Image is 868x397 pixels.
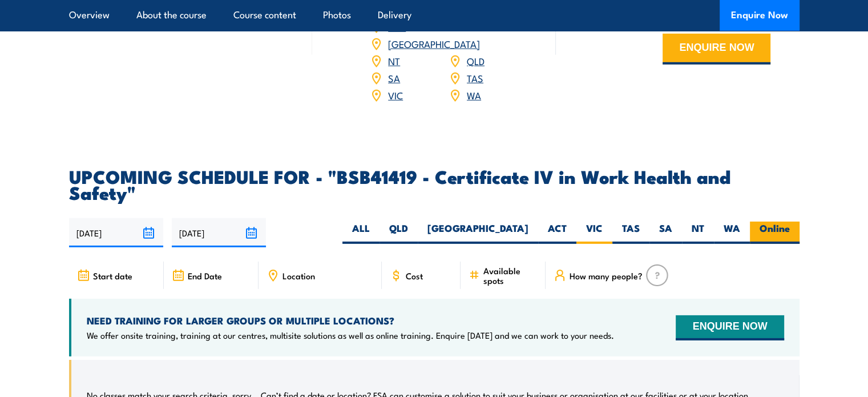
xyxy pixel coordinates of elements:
[380,222,418,244] label: QLD
[576,222,612,244] label: VIC
[612,222,649,244] label: TAS
[676,315,784,340] button: ENQUIRE NOW
[388,54,400,67] a: NT
[483,266,538,285] span: Available spots
[714,222,750,244] label: WA
[750,222,800,244] label: Online
[69,168,800,200] h2: UPCOMING SCHEDULE FOR - "BSB41419 - Certificate IV in Work Health and Safety"
[467,88,481,102] a: WA
[663,34,770,65] button: ENQUIRE NOW
[418,222,538,244] label: [GEOGRAPHIC_DATA]
[282,271,315,280] span: Location
[649,222,682,244] label: SA
[342,222,380,244] label: ALL
[87,330,614,341] p: We offer onsite training, training at our centres, multisite solutions as well as online training...
[406,271,423,280] span: Cost
[682,222,714,244] label: NT
[538,222,576,244] label: ACT
[388,37,480,50] a: [GEOGRAPHIC_DATA]
[570,271,643,280] span: How many people?
[87,314,614,327] h4: NEED TRAINING FOR LARGER GROUPS OR MULTIPLE LOCATIONS?
[467,54,485,67] a: QLD
[188,271,222,280] span: End Date
[69,218,163,247] input: From date
[467,71,483,85] a: TAS
[172,218,266,247] input: To date
[388,88,403,102] a: VIC
[388,71,400,85] a: SA
[93,271,132,280] span: Start date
